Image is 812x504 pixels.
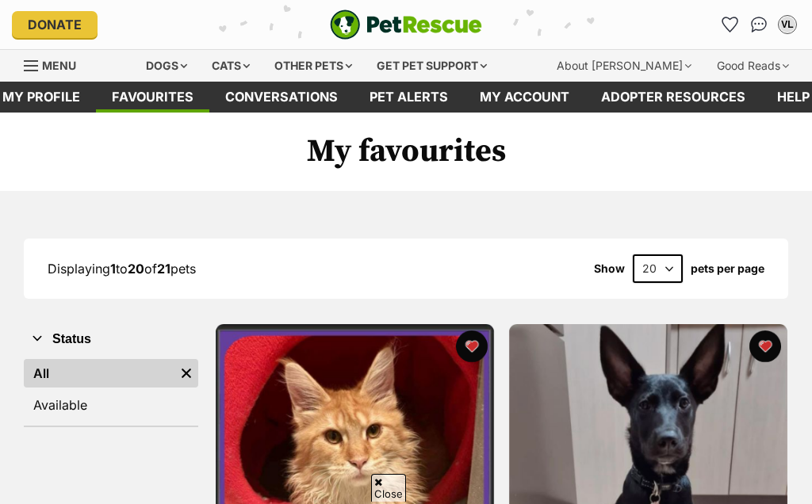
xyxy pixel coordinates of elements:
a: Adopter resources [585,82,761,113]
span: Displaying to of pets [48,261,196,277]
div: Cats [201,50,261,82]
span: Show [594,262,625,275]
div: About [PERSON_NAME] [546,50,703,82]
a: Favourites [718,12,743,37]
a: PetRescue [330,10,482,40]
span: Menu [42,59,76,72]
img: chat-41dd97257d64d25036548639549fe6c8038ab92f7586957e7f3b1b290dea8141.svg [751,17,768,32]
a: Conversations [746,12,772,37]
strong: 1 [110,261,116,277]
button: My account [775,12,800,37]
div: Dogs [135,50,198,82]
div: VL [779,17,795,32]
img: logo-e224e6f780fb5917bec1dbf3a21bbac754714ae5b6737aabdf751b685950b380.svg [330,10,482,40]
a: Pet alerts [354,82,464,113]
div: Status [24,356,198,426]
a: Menu [24,50,87,78]
div: Get pet support [366,50,498,82]
div: Good Reads [706,50,800,82]
button: favourite [456,330,488,362]
ul: Account quick links [718,12,800,37]
strong: 21 [157,261,170,277]
span: Close [371,474,406,502]
strong: 20 [128,261,144,277]
a: My account [464,82,585,113]
a: conversations [209,82,354,113]
div: Other pets [263,50,363,82]
a: Favourites [96,82,209,113]
a: All [24,359,174,388]
button: Status [24,329,198,349]
a: Available [24,391,198,419]
button: favourite [749,330,780,362]
label: pets per page [691,262,764,275]
a: Donate [12,11,98,38]
a: Remove filter [174,359,198,388]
